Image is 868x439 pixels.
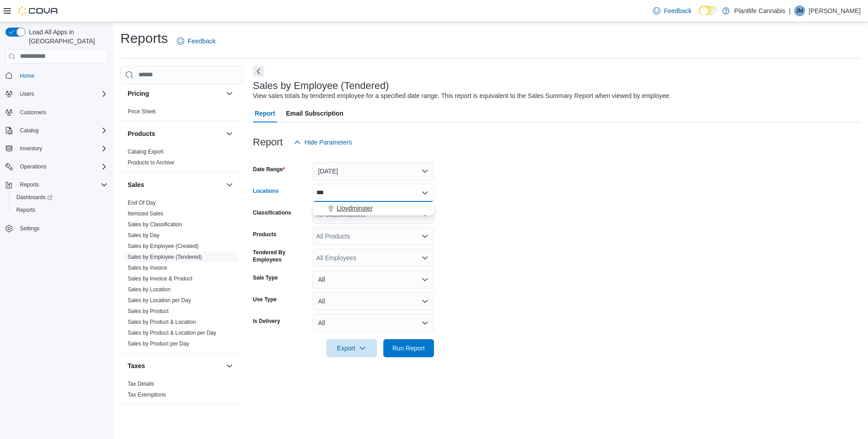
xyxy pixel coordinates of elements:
input: Dark Mode [699,6,718,15]
span: Dashboards [16,194,52,201]
a: Feedback [173,32,219,50]
span: Load All Apps in [GEOGRAPHIC_DATA] [25,28,108,46]
a: Products to Archive [128,159,174,166]
div: Taxes [120,378,242,404]
button: Next [253,66,264,77]
span: Sales by Product & Location per Day [128,329,216,336]
a: Sales by Product & Location [128,319,196,325]
button: [DATE] [313,162,434,180]
button: Products [128,129,222,138]
span: Catalog Export [128,148,163,155]
button: Reports [16,179,43,190]
span: Products to Archive [128,159,174,166]
button: Taxes [224,360,235,371]
a: Itemized Sales [128,210,163,217]
span: Itemized Sales [128,210,163,217]
button: Pricing [224,88,235,99]
a: Sales by Employee (Created) [128,243,199,249]
span: Lloydminster [337,204,372,213]
button: Sales [128,180,222,189]
h3: Pricing [128,89,149,98]
button: Settings [2,222,111,235]
span: Email Subscription [286,104,343,122]
a: Sales by Product per Day [128,341,189,347]
button: Lloydminster [313,202,434,215]
span: Settings [16,223,108,234]
button: Hide Parameters [290,133,356,151]
span: Sales by Product per Day [128,340,189,347]
a: Reports [13,205,39,215]
span: Reports [20,181,39,188]
button: Pricing [128,89,222,98]
a: Sales by Invoice & Product [128,276,192,282]
img: Cova [18,6,59,15]
span: Operations [20,163,47,170]
span: Report [255,104,275,122]
button: Catalog [16,125,42,136]
button: All [313,292,434,310]
span: Reports [16,206,35,214]
span: Feedback [664,6,692,15]
button: Home [2,69,111,82]
a: Customers [16,107,50,118]
span: Feedback [188,37,215,46]
span: Dashboards [13,192,108,203]
a: Price Sheet [128,108,156,115]
button: All [313,271,434,289]
span: Reports [16,179,108,190]
a: Home [16,70,38,81]
div: Sales [120,197,242,353]
button: Reports [2,178,111,191]
span: Sales by Location [128,286,171,293]
label: Date Range [253,166,285,173]
button: Taxes [128,361,222,370]
h3: Sales [128,180,144,189]
a: Catalog Export [128,149,163,155]
a: Dashboards [13,192,56,203]
div: View sales totals by tendered employee for a specified date range. This report is equivalent to t... [253,91,671,101]
button: Users [16,89,38,99]
h1: Reports [120,29,168,47]
h3: Taxes [128,361,145,370]
span: Hide Parameters [305,138,352,147]
h3: Products [128,129,155,138]
div: Janet Minty [794,5,805,16]
a: Tax Exemptions [128,392,166,398]
span: Dark Mode [699,15,699,16]
button: Inventory [16,143,46,154]
span: Inventory [16,143,108,154]
button: Products [224,128,235,139]
label: Sale Type [253,274,278,281]
span: JM [796,5,803,16]
label: Locations [253,187,279,195]
a: Sales by Location [128,286,171,293]
button: Export [326,339,377,357]
a: Feedback [649,2,695,20]
a: Sales by Location per Day [128,297,191,304]
span: Settings [20,225,39,232]
a: Sales by Day [128,232,160,238]
span: Sales by Invoice [128,264,167,271]
button: Customers [2,106,111,119]
a: Sales by Product & Location per Day [128,330,216,336]
span: Users [20,90,34,98]
span: Price Sheet [128,108,156,115]
span: Sales by Product [128,308,169,315]
label: Classifications [253,209,291,216]
span: Export [332,339,372,357]
label: Use Type [253,296,277,303]
button: All [313,314,434,332]
a: Tax Details [128,381,154,387]
span: Home [20,72,34,79]
span: Reports [13,205,108,215]
span: Sales by Location per Day [128,297,191,304]
a: Sales by Employee (Tendered) [128,254,202,260]
button: Catalog [2,124,111,137]
span: Run Report [392,344,425,353]
span: Sales by Day [128,232,160,239]
a: Settings [16,223,43,234]
span: End Of Day [128,199,156,206]
p: | [789,5,791,16]
label: Tendered By Employees [253,249,309,263]
label: Is Delivery [253,318,280,325]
